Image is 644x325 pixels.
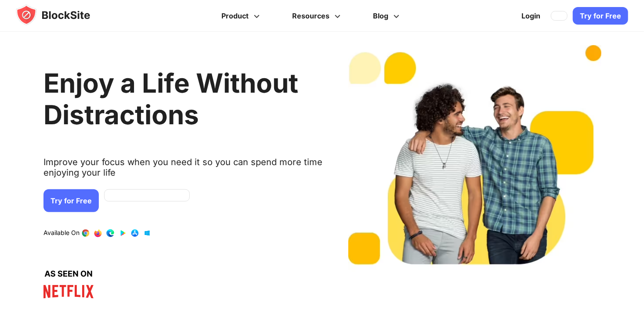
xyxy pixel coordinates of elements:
h2: Enjoy a Life Without Distractions [43,67,324,130]
a: Login [516,5,546,26]
text: Available On [43,229,80,238]
img: blocksite-icon.5d769676.svg [16,4,107,25]
a: Try for Free [43,189,99,212]
a: Try for Free [573,7,628,25]
text: Improve your focus when you need it so you can spend more time enjoying your life [43,157,324,185]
